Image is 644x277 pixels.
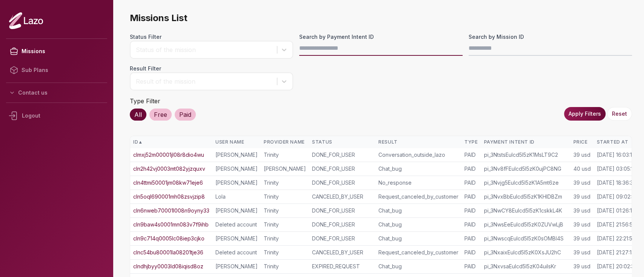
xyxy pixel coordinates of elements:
[596,165,636,173] div: [DATE] 03:05:15
[133,207,209,214] a: cln6nweb70001l008n9oyny33
[596,207,635,214] div: [DATE] 01:26:19
[573,165,590,173] div: 40 usd
[264,139,306,145] div: Provider Name
[312,165,372,173] div: DONE_FOR_USER
[607,107,632,121] button: Reset
[596,179,636,187] div: [DATE] 18:36:35
[133,151,204,159] a: clmxj52m00001jl08r8dio4wu
[133,193,205,200] a: cln5oql690001mh08zsvjzip8
[133,263,203,270] a: clndhjbyy0003ld08iqisd8oz
[130,109,146,121] div: All
[573,207,590,214] div: 39 usd
[564,107,606,121] button: Apply Filters
[264,165,306,173] div: [PERSON_NAME]
[469,33,632,41] label: Search by Mission ID
[133,249,203,256] a: clnc54bu80001la08201tje36
[215,249,258,256] div: Deleted account
[215,151,258,159] div: [PERSON_NAME]
[596,139,637,145] div: Started At
[378,235,458,242] div: Chat_bug
[378,263,458,270] div: Chat_bug
[596,235,635,242] div: [DATE] 22:21:58
[130,65,293,72] label: Result Filter
[484,235,567,242] div: pi_3NwscqEulcd5I5zK0sOMBI4S
[133,139,209,145] div: ID
[264,221,306,228] div: Trinity
[133,165,205,173] a: cln2h42vj0003mt082yjzquxv
[484,165,567,173] div: pi_3Nv8fFEulcd5I5zK0ujPC8NG
[6,106,107,125] div: Logout
[312,235,372,242] div: DONE_FOR_USER
[484,207,567,214] div: pi_3NwCY8Eulcd5I5zK1cskkL4K
[484,179,567,187] div: pi_3Nvjg5Eulcd5I5zK1A5mt6ze
[133,221,209,228] a: cln9baw4s0001mn083v7f9ihb
[312,263,372,270] div: EXPIRED_REQUEST
[312,193,372,200] div: CANCELED_BY_USER
[573,179,590,187] div: 39 usd
[484,221,567,228] div: pi_3NwsEeEulcd5I5zK0ZUVwLjB
[138,139,143,145] span: ▲
[215,193,258,200] div: Lola
[378,139,458,145] div: Result
[484,263,567,270] div: pi_3NxvsaEulcd5I5zK04uiIsKr
[133,235,204,242] a: cln9c714q0005lc08iep3cjko
[215,263,258,270] div: [PERSON_NAME]
[573,139,590,145] div: Price
[484,193,567,200] div: pi_3NvxBbEulcd5I5zK1KHIDBZm
[6,86,107,99] button: Contact us
[464,179,478,187] div: PAID
[264,193,306,200] div: Trinity
[596,263,637,270] div: [DATE] 20:02:35
[264,263,306,270] div: Trinity
[312,221,372,228] div: DONE_FOR_USER
[573,151,590,159] div: 39 usd
[175,109,196,121] div: Paid
[136,77,273,86] div: Result of the mission
[264,235,306,242] div: Trinity
[378,207,458,214] div: Chat_bug
[596,221,636,228] div: [DATE] 21:56:59
[573,263,590,270] div: 39 usd
[573,221,590,228] div: 39 usd
[149,109,172,121] div: Free
[596,193,636,200] div: [DATE] 09:02:01
[378,193,458,200] div: Request_canceled_by_customer
[573,249,590,256] div: 39 usd
[215,139,258,145] div: User Name
[484,139,567,145] div: Payment Intent ID
[464,193,478,200] div: PAID
[6,61,107,80] a: Sub Plans
[464,207,478,214] div: PAID
[312,249,372,256] div: CANCELED_BY_USER
[464,165,478,173] div: PAID
[6,42,107,61] a: Missions
[464,139,478,145] div: Type
[464,151,478,159] div: PAID
[264,179,306,187] div: Trinity
[215,235,258,242] div: [PERSON_NAME]
[215,179,258,187] div: [PERSON_NAME]
[378,221,458,228] div: Chat_bug
[215,207,258,214] div: [PERSON_NAME]
[596,151,635,159] div: [DATE] 16:03:10
[130,33,293,41] label: Status Filter
[264,249,306,256] div: Trinity
[464,263,478,270] div: PAID
[378,151,458,159] div: Conversation_outside_lazo
[378,179,458,187] div: No_response
[484,249,567,256] div: pi_3NxaixEulcd5I5zK0XsJU2hC
[484,151,567,159] div: pi_3NtstsEulcd5I5zK1MsLT9C2
[299,33,463,41] label: Search by Payment Intent ID
[573,235,590,242] div: 39 usd
[312,139,372,145] div: Status
[130,12,632,24] span: Missions List
[464,235,478,242] div: PAID
[378,249,458,256] div: Request_canceled_by_customer
[312,179,372,187] div: DONE_FOR_USER
[312,207,372,214] div: DONE_FOR_USER
[264,151,306,159] div: Trinity
[130,97,160,105] label: Type Filter
[264,207,306,214] div: Trinity
[215,165,258,173] div: [PERSON_NAME]
[378,165,458,173] div: Chat_bug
